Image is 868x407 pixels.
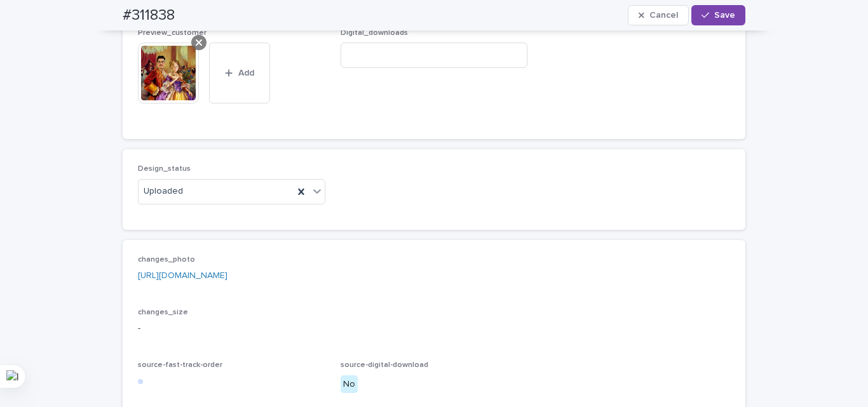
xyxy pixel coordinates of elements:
button: Save [691,5,745,25]
span: Digital_downloads [341,29,408,37]
span: Preview_customer [138,29,207,37]
div: No [341,375,358,394]
h2: #311838 [123,6,175,25]
button: Add [209,43,270,103]
span: Save [714,11,735,20]
span: source-fast-track-order [138,361,222,369]
a: [URL][DOMAIN_NAME] [138,271,227,280]
p: - [138,322,730,335]
span: Uploaded [144,185,183,198]
span: changes_size [138,309,188,316]
span: Add [238,69,254,77]
button: Cancel [628,5,689,25]
span: Cancel [649,11,678,20]
span: Design_status [138,165,191,173]
span: source-digital-download [341,361,428,369]
span: changes_photo [138,256,195,264]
